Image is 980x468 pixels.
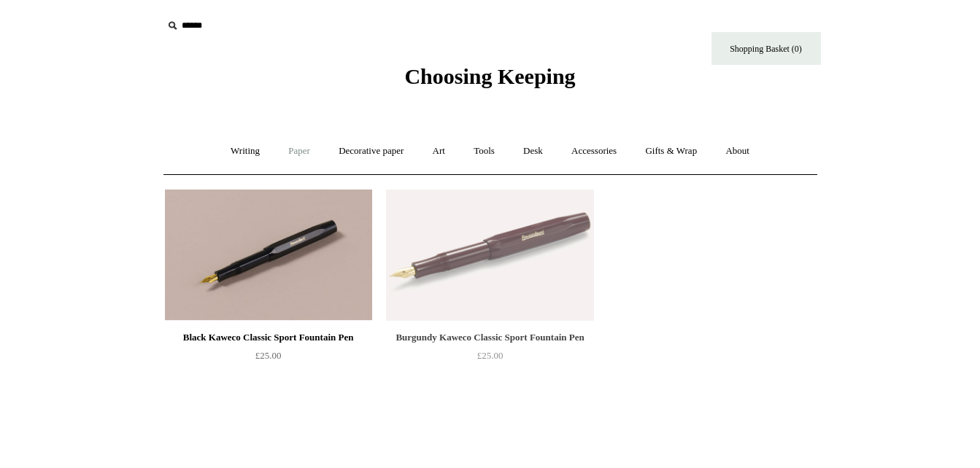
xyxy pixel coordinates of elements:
[165,190,372,321] img: Black Kaweco Classic Sport Fountain Pen
[404,64,575,88] span: Choosing Keeping
[404,76,575,86] a: Choosing Keeping
[325,132,417,171] a: Decorative paper
[165,190,372,321] a: Black Kaweco Classic Sport Fountain Pen Black Kaweco Classic Sport Fountain Pen
[477,350,503,361] span: £25.00
[460,132,508,171] a: Tools
[165,329,372,389] a: Black Kaweco Classic Sport Fountain Pen £25.00
[420,132,458,171] a: Art
[711,32,821,65] a: Shopping Basket (0)
[275,132,323,171] a: Paper
[510,132,556,171] a: Desk
[558,132,630,171] a: Accessories
[386,190,593,321] a: Burgundy Kaweco Classic Sport Fountain Pen Burgundy Kaweco Classic Sport Fountain Pen
[386,190,593,321] img: Burgundy Kaweco Classic Sport Fountain Pen
[712,132,763,171] a: About
[255,350,282,361] span: £25.00
[386,329,593,389] a: Burgundy Kaweco Classic Sport Fountain Pen £25.00
[390,329,590,346] div: Burgundy Kaweco Classic Sport Fountain Pen
[217,132,273,171] a: Writing
[169,329,369,346] div: Black Kaweco Classic Sport Fountain Pen
[632,132,710,171] a: Gifts & Wrap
